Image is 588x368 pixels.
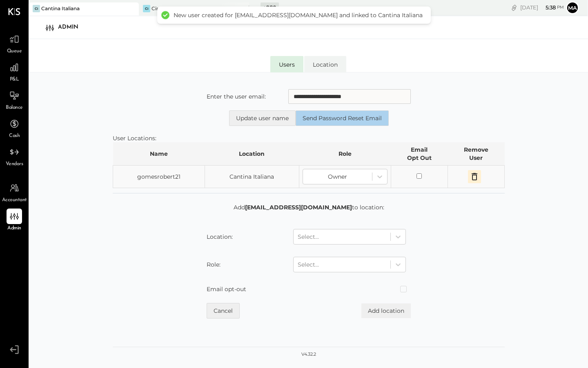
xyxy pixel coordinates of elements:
th: Role [299,142,391,166]
label: Role: [207,260,220,269]
div: v 4.32.2 [301,351,316,358]
td: gomesrobert21 [113,166,205,188]
li: Location [304,56,346,72]
a: Cash [0,116,28,140]
div: + 280 [261,2,279,13]
div: CI [33,5,40,12]
span: Admin [7,225,21,232]
div: Admin [58,21,87,34]
label: Email opt-out [207,285,246,293]
span: P&L [10,76,19,83]
label: Enter the user email: [207,92,266,101]
th: Remove User [448,142,504,166]
div: copy link [510,3,518,12]
div: New user created for [EMAIL_ADDRESS][DOMAIN_NAME] and linked to Cantina Italiana [174,11,423,19]
a: P&L [0,60,28,83]
th: Email Opt Out [391,142,448,166]
strong: [EMAIL_ADDRESS][DOMAIN_NAME] [245,204,352,211]
div: User Locations: [113,134,505,142]
button: Add location [361,303,411,318]
span: Balance [6,104,23,112]
div: Ci [143,5,150,12]
th: Location [205,142,299,166]
p: Add to location: [234,203,384,211]
span: Cash [9,132,20,140]
a: Queue [0,31,28,55]
span: Vendors [6,161,23,168]
span: Accountant [2,197,27,204]
button: Cancel [207,303,240,319]
a: Admin [0,209,28,232]
div: Cantina Italiana [41,5,80,12]
th: Name [113,142,205,166]
button: Update user name [229,110,296,126]
a: Vendors [0,144,28,168]
td: Cantina Italiana [205,166,299,188]
button: MA [566,1,579,14]
a: Balance [0,88,28,112]
li: Users [270,56,303,72]
a: Accountant [0,180,28,204]
span: Queue [7,48,22,55]
button: Send Password Reset Email [296,110,389,126]
div: Circo [151,5,165,12]
label: Location: [207,233,233,241]
div: [DATE] [520,4,564,11]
